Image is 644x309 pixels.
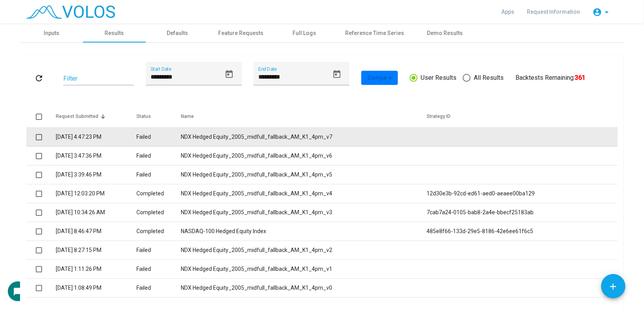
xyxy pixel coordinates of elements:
div: Request Submitted [56,113,98,120]
button: Compare [361,71,398,85]
span: All Results [471,73,504,83]
button: Add icon [601,274,626,298]
div: Status [136,113,151,120]
div: Backtests Remaining: [515,73,585,83]
td: 12d30e3b-92cd-ed61-aed0-aeaee00ba129 [427,184,618,203]
mat-icon: refresh [34,74,44,83]
td: 7cab7a24-0105-bab8-2a4e-bbecf25183ab [427,203,618,222]
button: Open calendar [221,66,237,82]
td: Failed [136,147,181,166]
td: [DATE] 8:27:15 PM [56,241,136,260]
td: [DATE] 3:47:36 PM [56,147,136,166]
td: NDX Hedged Equity_2005_midfull_fallback_AM_K1_4pm_v2 [181,241,427,260]
span: Apps [501,9,514,15]
b: 361 [575,74,585,81]
div: Feature Requests [218,29,263,37]
td: [DATE] 10:34:26 AM [56,203,136,222]
td: NDX Hedged Equity_2005_midfull_fallback_AM_K1_4pm_v0 [181,279,427,298]
td: NDX Hedged Equity_2005_midfull_fallback_AM_K1_4pm_v1 [181,260,427,279]
td: NASDAQ-100 Hedged Equity Index [181,222,427,241]
td: [DATE] 12:03:20 PM [56,184,136,203]
div: Inputs [44,29,59,37]
td: [DATE] 4:47:23 PM [56,128,136,147]
td: Failed [136,241,181,260]
div: Full Logs [293,29,316,37]
div: Strategy ID [427,113,609,120]
div: Defaults [167,29,188,37]
div: Demo Results [427,29,463,37]
td: Completed [136,184,181,203]
div: Reference Time Series [345,29,404,37]
div: Status [136,113,181,120]
button: Open calendar [329,66,345,82]
mat-icon: account_circle [592,7,602,17]
td: Failed [136,260,181,279]
td: NDX Hedged Equity_2005_midfull_fallback_AM_K1_4pm_v6 [181,147,427,166]
div: Name [181,113,427,120]
div: Results [105,29,124,37]
td: [DATE] 1:11:26 PM [56,260,136,279]
td: 485e8f66-133d-29e5-8186-42e6ee61f6c5 [427,222,618,241]
div: Strategy ID [427,113,451,120]
td: [DATE] 1:08:49 PM [56,279,136,298]
td: NDX Hedged Equity_2005_midfull_fallback_AM_K1_4pm_v3 [181,203,427,222]
mat-icon: chat_bubble [13,287,22,296]
td: [DATE] 8:46:47 PM [56,222,136,241]
span: User Results [418,73,456,83]
td: [DATE] 3:39:46 PM [56,166,136,184]
td: NDX Hedged Equity_2005_midfull_fallback_AM_K1_4pm_v4 [181,184,427,203]
div: Request Submitted [56,113,136,120]
td: Failed [136,279,181,298]
a: Request Information [521,5,586,19]
span: Compare [368,75,392,81]
td: NDX Hedged Equity_2005_midfull_fallback_AM_K1_4pm_v7 [181,128,427,147]
td: Completed [136,203,181,222]
a: Apps [495,5,521,19]
td: NDX Hedged Equity_2005_midfull_fallback_AM_K1_4pm_v5 [181,166,427,184]
div: Name [181,113,194,120]
td: Failed [136,166,181,184]
span: Request Information [527,9,580,15]
td: Failed [136,128,181,147]
mat-icon: add [608,281,618,292]
td: Completed [136,222,181,241]
mat-icon: arrow_drop_down [602,7,611,17]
